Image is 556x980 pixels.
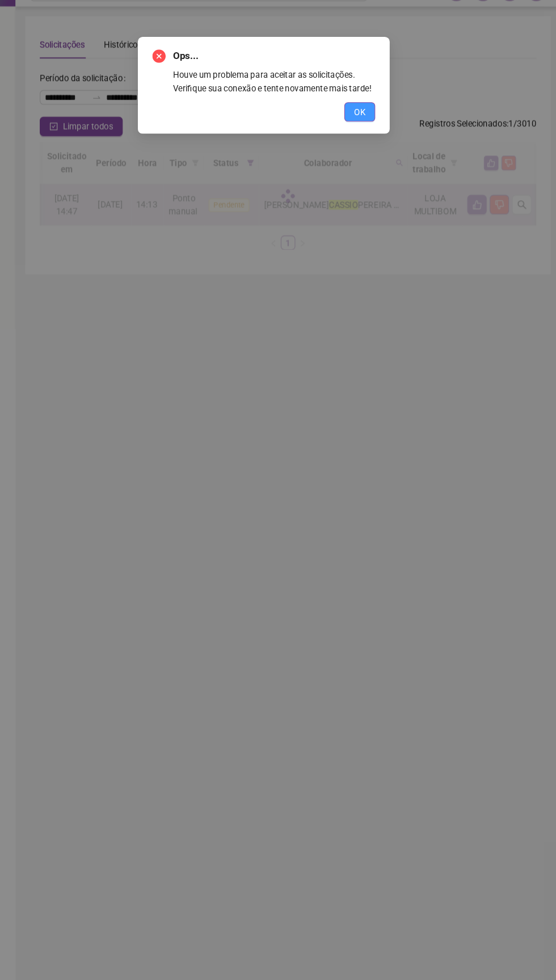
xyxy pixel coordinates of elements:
[517,941,545,969] iframe: Intercom live chat
[363,121,373,133] span: OK
[193,68,382,82] span: Ops...
[174,69,186,81] span: close-circle
[193,86,382,111] div: Houve um problema para aceitar as solicitações. Verifique sua conexão e tente novamente mais tarde!
[541,941,550,950] span: 2
[353,118,382,136] button: OK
